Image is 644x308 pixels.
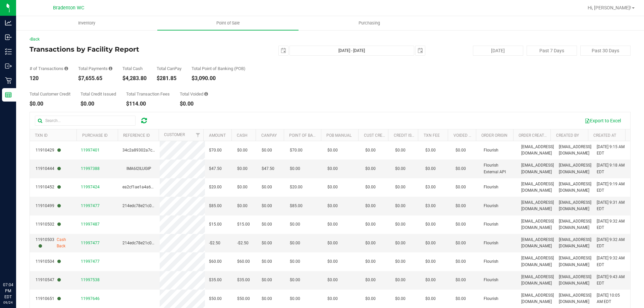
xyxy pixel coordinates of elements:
span: $60.00 [237,258,250,265]
span: 11997477 [81,241,100,245]
span: $0.00 [365,258,376,265]
inline-svg: Inbound [5,34,12,41]
span: $0.00 [365,221,376,228]
div: Total CanPay [157,66,181,71]
div: Total Transaction Fees [126,92,170,96]
a: Inventory [16,16,157,30]
span: $0.00 [290,221,300,228]
a: Cust Credit [364,133,388,138]
inline-svg: Retail [5,77,12,84]
inline-svg: Analytics [5,19,12,26]
div: $114.00 [126,101,170,107]
a: Voided Payment [453,133,487,138]
span: $0.00 [365,166,376,172]
span: $70.00 [209,147,222,153]
span: [DATE] 9:18 AM EDT [597,162,626,175]
div: 120 [30,76,68,81]
span: Flourish [484,184,498,190]
span: $0.00 [455,277,466,283]
span: $0.00 [455,184,466,190]
span: $0.00 [395,184,406,190]
span: $0.00 [455,166,466,172]
span: Inventory [69,20,104,26]
span: 11997538 [81,278,100,282]
div: $3,090.00 [192,76,246,81]
span: 11997424 [81,185,100,189]
span: 11997388 [81,166,100,171]
span: $0.00 [237,166,248,172]
span: 11910547 [36,277,61,283]
span: $50.00 [237,296,250,302]
span: $0.00 [395,277,406,283]
span: $0.00 [290,277,300,283]
div: $0.00 [180,101,208,107]
span: 11997487 [81,222,100,227]
a: Point of Sale [157,16,299,30]
span: Flourish [484,147,498,153]
a: Txn Fee [424,133,440,138]
span: 11910444 [36,166,61,172]
span: [EMAIL_ADDRESS][DOMAIN_NAME] [521,255,554,268]
span: [EMAIL_ADDRESS][DOMAIN_NAME] [559,162,591,175]
a: Cash [237,133,248,138]
span: $0.00 [327,203,338,209]
span: 34c2a89302a7c7f2143c80631da9c939 [122,148,195,152]
a: Customer [164,132,185,137]
inline-svg: Inventory [5,48,12,55]
span: $0.00 [455,221,466,228]
a: POB Manual [326,133,352,138]
span: $0.00 [262,296,272,302]
span: $0.00 [262,184,272,190]
span: $0.00 [455,296,466,302]
span: $85.00 [290,203,303,209]
a: Order Origin [481,133,507,138]
span: $0.00 [395,147,406,153]
span: $0.00 [237,203,248,209]
span: $0.00 [455,258,466,265]
span: IMA6I2ILUGIP [126,166,151,171]
a: Purchasing [299,16,440,30]
span: [EMAIL_ADDRESS][DOMAIN_NAME] [521,144,554,157]
span: 11910503 [36,237,57,249]
span: $0.00 [425,258,436,265]
span: [EMAIL_ADDRESS][DOMAIN_NAME] [559,199,591,212]
inline-svg: Reports [5,91,12,98]
span: $0.00 [290,296,300,302]
span: Flourish External API [484,162,513,175]
span: $3.00 [425,147,436,153]
div: Total Credit Issued [80,92,116,96]
span: 214edc78e21c014ae9cda262535e4db8 [122,203,195,208]
span: $0.00 [395,166,406,172]
span: $0.00 [365,203,376,209]
span: [DATE] 9:19 AM EDT [597,181,626,194]
span: -$2.50 [209,240,220,246]
span: 11997646 [81,296,100,301]
div: Total Customer Credit [30,92,70,96]
span: [EMAIL_ADDRESS][DOMAIN_NAME] [521,162,554,175]
span: 11910429 [36,147,61,153]
span: [DATE] 10:05 AM EDT [597,292,626,305]
span: [DATE] 9:32 AM EDT [597,237,626,249]
span: Bradenton WC [53,5,84,11]
span: $0.00 [365,147,376,153]
span: $0.00 [425,296,436,302]
span: $0.00 [455,147,466,153]
span: [EMAIL_ADDRESS][DOMAIN_NAME] [559,292,591,305]
span: Flourish [484,258,498,265]
button: [DATE] [473,46,523,56]
div: $0.00 [30,101,70,107]
span: [EMAIL_ADDRESS][DOMAIN_NAME] [521,237,554,249]
span: Hi, [PERSON_NAME]! [588,5,631,10]
i: Sum of all successful, non-voided payment transaction amounts, excluding tips and transaction fees. [109,66,112,71]
a: CanPay [261,133,277,138]
span: $0.00 [262,258,272,265]
span: $0.00 [262,203,272,209]
span: [EMAIL_ADDRESS][DOMAIN_NAME] [521,274,554,287]
span: $0.00 [425,166,436,172]
span: $0.00 [395,258,406,265]
a: Purchase ID [82,133,108,138]
span: [DATE] 9:15 AM EDT [597,144,626,157]
span: $0.00 [237,184,248,190]
span: [EMAIL_ADDRESS][DOMAIN_NAME] [559,274,591,287]
p: 07:04 PM EDT [3,282,13,300]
